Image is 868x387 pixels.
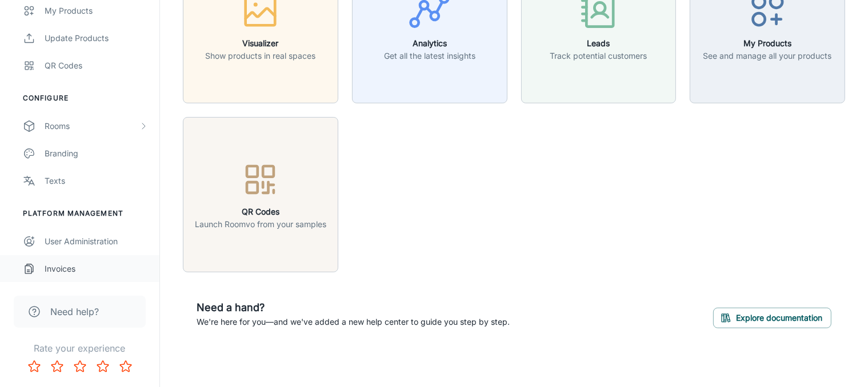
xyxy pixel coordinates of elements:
[205,37,315,50] h6: Visualizer
[713,308,831,328] button: Explore documentation
[384,50,475,62] p: Get all the latest insights
[45,147,148,160] div: Branding
[550,50,647,62] p: Track potential customers
[384,37,475,50] h6: Analytics
[183,117,338,272] button: QR CodesLaunch Roomvo from your samples
[713,311,831,322] a: Explore documentation
[50,305,99,319] span: Need help?
[195,218,326,231] p: Launch Roomvo from your samples
[45,263,148,275] div: Invoices
[45,175,148,187] div: Texts
[183,188,338,199] a: QR CodesLaunch Roomvo from your samples
[521,19,677,30] a: LeadsTrack potential customers
[195,205,326,218] h6: QR Codes
[703,50,832,62] p: See and manage all your products
[114,355,137,378] button: Rate 5 star
[197,300,510,316] h6: Need a hand?
[45,235,148,248] div: User Administration
[45,5,148,17] div: My Products
[23,355,46,378] button: Rate 1 star
[91,355,114,378] button: Rate 4 star
[45,120,139,132] div: Rooms
[45,32,148,45] div: Update Products
[45,59,148,72] div: QR Codes
[550,37,647,50] h6: Leads
[69,355,91,378] button: Rate 3 star
[205,50,315,62] p: Show products in real spaces
[703,37,832,50] h6: My Products
[690,19,845,30] a: My ProductsSee and manage all your products
[9,341,150,355] p: Rate your experience
[46,355,69,378] button: Rate 2 star
[352,19,507,30] a: AnalyticsGet all the latest insights
[197,316,510,328] p: We're here for you—and we've added a new help center to guide you step by step.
